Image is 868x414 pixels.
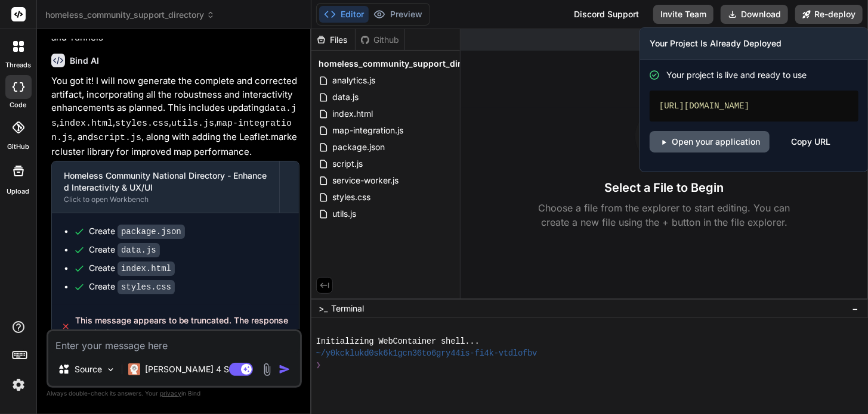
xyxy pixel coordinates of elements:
button: Homeless Community National Directory - Enhanced Interactivity & UX/UIClick to open Workbench [52,161,279,213]
img: Claude 4 Sonnet [128,363,140,375]
img: icon [279,363,291,375]
p: Choose a file from the explorer to start editing. You can create a new file using the + button in... [530,201,798,229]
label: GitHub [7,142,29,152]
label: threads [5,60,31,70]
span: package.json [331,140,386,154]
code: script.js [93,133,141,143]
a: Open your application [650,131,770,152]
div: Create [89,281,175,293]
span: Your project is live and ready to use [666,69,807,81]
code: index.html [59,119,113,129]
button: Editor [319,6,369,23]
span: Initializing WebContainer shell... [316,335,480,347]
img: Pick Models [106,365,116,375]
div: Github [356,34,404,46]
button: Invite Team [653,5,713,24]
div: Files [311,34,355,46]
h3: Your Project Is Already Deployed [650,38,858,49]
label: Upload [7,186,30,197]
div: [URL][DOMAIN_NAME] [650,91,858,122]
span: script.js [331,157,364,171]
div: Create [89,262,175,275]
code: index.html [118,262,175,276]
span: This message appears to be truncated. The response may be incomplete. [75,315,289,338]
button: Preview [369,6,427,23]
button: − [850,299,861,318]
span: homeless_community_support_directory [45,9,215,21]
h6: Bind AI [70,55,99,67]
div: Click to open Workbench [64,195,267,204]
div: Homeless Community National Directory - Enhanced Interactivity & UX/UI [64,170,267,194]
span: index.html [331,107,374,121]
code: package.json [118,225,185,239]
img: attachment [260,363,274,376]
span: data.js [331,90,360,104]
code: styles.css [118,280,175,294]
span: ❯ [316,359,322,371]
div: Create [89,225,185,238]
code: data.js [51,104,296,129]
img: settings [8,375,29,395]
div: Copy URL [791,131,830,152]
span: ~/y0kcklukd0sk6k1gcn36to6gry44is-fi4k-vtdlofbv [316,347,538,359]
span: styles.css [331,190,372,204]
span: privacy [160,390,181,397]
p: Always double-check its answers. Your in Bind [47,388,302,399]
span: Terminal [331,303,364,315]
span: service-worker.js [331,173,400,188]
span: analytics.js [331,73,376,88]
span: >_ [319,303,328,315]
div: Create [89,244,160,256]
button: Download [721,5,788,24]
p: Source [75,363,102,375]
h3: Select a File to Begin [604,179,724,196]
button: Re-deploy [795,5,863,24]
div: Discord Support [567,5,646,24]
span: − [852,303,858,315]
span: map-integration.js [331,123,404,138]
label: code [10,100,27,110]
code: data.js [118,243,160,257]
p: [PERSON_NAME] 4 S.. [145,363,234,375]
span: utils.js [331,207,357,221]
p: You got it! I will now generate the complete and corrected artifact, incorporating all the robust... [51,74,299,158]
code: styles.css [115,119,169,129]
span: homeless_community_support_directory [319,58,487,70]
code: utils.js [171,119,214,129]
